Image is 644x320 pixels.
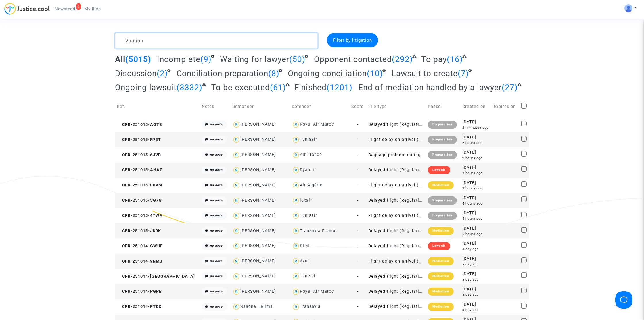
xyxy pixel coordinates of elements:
span: - [357,213,359,218]
i: no note [210,153,223,157]
div: Mediation [428,181,454,189]
span: - [357,244,359,248]
span: CFR-251015-R7ET [117,137,161,142]
div: Royal Air Maroc [300,289,334,294]
td: Score [349,97,366,117]
span: (2) [157,69,168,78]
a: 6Newsfeed [50,5,80,13]
span: (292) [392,55,413,64]
span: - [357,122,359,127]
td: Baggage problem during a flight [366,147,426,163]
div: Preparation [428,121,457,129]
img: icon-user.svg [292,196,300,205]
img: icon-user.svg [292,227,300,235]
div: 6 [76,3,81,10]
i: no note [210,198,223,202]
div: Mediation [428,288,454,296]
td: Expires on [492,97,519,117]
span: Discussion [115,69,157,78]
div: Tunisair [300,274,317,279]
span: (3332) [177,83,202,92]
div: Lawsuit [428,166,450,174]
div: Royal Air Maroc [300,122,334,127]
img: icon-user.svg [292,242,300,250]
span: (27) [502,83,518,92]
div: 5 hours ago [462,216,490,221]
div: [DATE] [462,195,490,201]
div: a day ago [462,262,490,267]
div: [DATE] [462,180,490,186]
span: - [357,289,359,294]
div: Lawsuit [428,242,450,250]
i: no note [210,290,223,293]
div: [PERSON_NAME] [240,167,276,172]
img: icon-user.svg [232,211,241,220]
div: Preparation [428,136,457,144]
div: 5 hours ago [462,232,490,236]
div: [DATE] [462,240,490,247]
td: Phase [426,97,460,117]
span: Ongoing lawsuit [115,83,177,92]
span: (1201) [327,83,352,92]
div: [PERSON_NAME] [240,213,276,218]
span: To pay [421,55,447,64]
img: icon-user.svg [232,181,241,190]
img: ALV-UjV5hOg1DK_6VpdGyI3GiCsbYcKFqGYcyigr7taMTixGzq57m2O-mEoJuuWBlO_HCk8JQ1zztKhP13phCubDFpGEbboIp... [624,4,632,12]
td: Delayed flight (Regulation EC 261/2004) [366,238,426,254]
iframe: Help Scout Beacon - Open [615,291,632,309]
span: End of mediation handled by a lawyer [358,83,502,92]
div: [DATE] [462,210,490,216]
div: [DATE] [462,301,490,308]
i: no note [210,122,223,126]
div: Transavia [300,304,321,309]
span: CFR-251015-4TWA [117,213,163,218]
span: CFR-251014-GWUE [117,244,163,248]
div: Tunisair [300,213,317,218]
span: CFR-251014-9NMJ [117,259,162,264]
span: - [357,259,359,264]
div: Air Algérie [300,183,323,188]
td: Ref. [115,97,200,117]
div: [DATE] [462,256,490,262]
span: CFR-251015-AHAZ [117,167,162,172]
div: Mediation [428,303,454,311]
div: Tunisair [300,137,317,142]
img: icon-user.svg [232,257,241,265]
span: Incomplete [157,55,200,64]
div: [PERSON_NAME] [240,289,276,294]
span: CFR-251014-PGPB [117,289,162,294]
span: - [357,183,359,188]
i: no note [210,244,223,248]
img: icon-user.svg [292,120,300,129]
span: - [357,304,359,309]
td: Delayed flight (Regulation EC 261/2004) [366,117,426,132]
span: - [357,198,359,203]
div: a day ago [462,307,490,312]
img: icon-user.svg [232,303,241,311]
div: 3 hours ago [462,171,490,176]
img: icon-user.svg [292,166,300,174]
img: icon-user.svg [232,288,241,296]
img: icon-user.svg [232,151,241,159]
div: Ryanair [300,167,316,172]
div: 21 minutes ago [462,125,490,130]
div: a day ago [462,247,490,252]
img: icon-user.svg [232,227,241,235]
div: Mediation [428,272,454,280]
div: a day ago [462,292,490,297]
i: no note [210,229,223,232]
span: Newsfeed [55,6,75,11]
img: icon-user.svg [292,272,300,281]
i: no note [210,213,223,217]
span: (8) [268,69,279,78]
div: Saadna Helima [240,304,273,309]
span: Conciliation preparation [177,69,268,78]
div: [DATE] [462,149,490,156]
span: All [115,55,125,64]
span: - [357,137,359,142]
img: icon-user.svg [292,288,300,296]
span: CFR-251015-JD9K [117,228,161,233]
a: My files [80,5,105,13]
span: Filter by litigation [333,38,372,43]
div: [PERSON_NAME] [240,243,276,248]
